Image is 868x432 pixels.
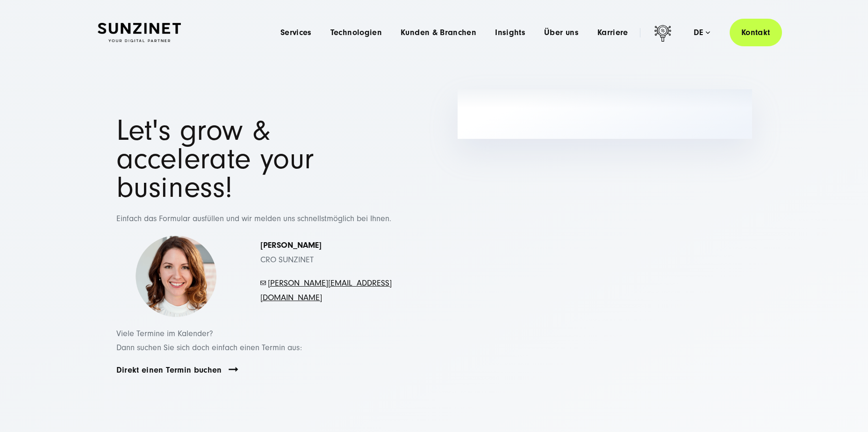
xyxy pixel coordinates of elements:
[116,365,222,375] a: Direkt einen Termin buchen
[116,114,315,204] span: Let's grow & accelerate your business!
[495,28,525,37] a: Insights
[330,28,382,37] a: Technologien
[597,28,628,37] a: Karriere
[260,240,322,250] strong: [PERSON_NAME]
[260,278,392,302] a: [PERSON_NAME][EMAIL_ADDRESS][DOMAIN_NAME]
[116,329,302,353] span: Viele Termine im Kalender? Dann suchen Sie sich doch einfach einen Termin aus:
[730,19,782,46] a: Kontakt
[260,238,392,267] p: CRO SUNZINET
[280,28,312,37] a: Services
[544,28,579,37] a: Über uns
[694,28,710,37] div: de
[135,236,217,317] img: Simona-kontakt-page-picture
[266,278,268,288] span: -
[98,23,181,43] img: SUNZINET Full Service Digital Agentur
[116,214,391,223] span: Einfach das Formular ausfüllen und wir melden uns schnellstmöglich bei Ihnen.
[401,28,476,37] a: Kunden & Branchen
